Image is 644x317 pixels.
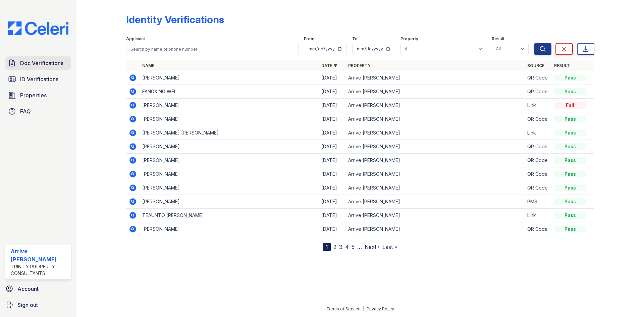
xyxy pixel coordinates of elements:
a: Source [527,63,544,68]
td: Link [525,126,551,140]
td: [DATE] [319,126,345,140]
td: Arrive [PERSON_NAME] [345,195,525,209]
td: Arrive [PERSON_NAME] [345,209,525,222]
a: Terms of Service [326,306,361,311]
a: ID Verifications [5,72,71,86]
td: Link [525,209,551,222]
td: [DATE] [319,209,345,222]
a: 5 [352,244,355,250]
td: Arrive [PERSON_NAME] [345,126,525,140]
a: Sign out [3,298,74,312]
a: Date ▼ [321,63,337,68]
td: Arrive [PERSON_NAME] [345,85,525,99]
td: Arrive [PERSON_NAME] [345,167,525,181]
td: [DATE] [319,222,345,236]
span: Sign out [17,301,38,309]
td: QR Code [525,71,551,85]
td: QR Code [525,222,551,236]
a: Account [3,282,74,296]
div: Pass [554,116,586,122]
td: [DATE] [319,99,345,112]
div: Pass [554,198,586,205]
td: [DATE] [319,85,345,99]
td: [DATE] [319,154,345,167]
a: 2 [333,244,336,250]
div: Arrive [PERSON_NAME] [11,247,68,263]
td: Arrive [PERSON_NAME] [345,71,525,85]
a: Name [142,63,154,68]
td: [PERSON_NAME] [140,140,319,154]
td: [PERSON_NAME] [140,167,319,181]
div: Pass [554,88,586,95]
div: Fail [554,102,586,109]
td: [PERSON_NAME] [140,112,319,126]
span: FAQ [20,107,31,115]
a: Last » [382,244,397,250]
td: QR Code [525,167,551,181]
div: Pass [554,184,586,191]
label: Property [400,36,418,42]
div: Pass [554,157,586,164]
td: [DATE] [319,140,345,154]
td: QR Code [525,112,551,126]
td: [DATE] [319,71,345,85]
td: [PERSON_NAME] [PERSON_NAME] [140,126,319,140]
td: [PERSON_NAME] [140,154,319,167]
div: Trinity Property Consultants [11,263,68,277]
td: Arrive [PERSON_NAME] [345,181,525,195]
td: [PERSON_NAME] [140,99,319,112]
td: Arrive [PERSON_NAME] [345,112,525,126]
td: QR Code [525,181,551,195]
div: Pass [554,129,586,136]
td: Arrive [PERSON_NAME] [345,140,525,154]
div: Pass [554,171,586,177]
a: Properties [5,89,71,102]
a: Result [554,63,570,68]
td: TEAUNTO [PERSON_NAME] [140,209,319,222]
td: QR Code [525,85,551,99]
span: Properties [20,91,47,99]
label: To [352,36,358,42]
div: Pass [554,212,586,219]
td: PMS [525,195,551,209]
td: [DATE] [319,112,345,126]
td: FANGXING WEI [140,85,319,99]
input: Search by name or phone number [126,43,299,55]
td: Arrive [PERSON_NAME] [345,154,525,167]
td: Arrive [PERSON_NAME] [345,99,525,112]
div: 1 [323,243,331,251]
img: CE_Logo_Blue-a8612792a0a2168367f1c8372b55b34899dd931a85d93a1a3d3e32e68fde9ad4.png [3,21,74,35]
td: Arrive [PERSON_NAME] [345,222,525,236]
div: Pass [554,226,586,232]
td: [DATE] [319,181,345,195]
div: Pass [554,74,586,81]
td: [DATE] [319,195,345,209]
a: Doc Verifications [5,56,71,70]
span: … [357,243,362,251]
div: | [363,306,364,311]
a: 4 [345,244,349,250]
a: Next › [365,244,380,250]
td: Link [525,99,551,112]
a: FAQ [5,105,71,118]
label: Applicant [126,36,145,42]
span: Doc Verifications [20,59,63,67]
div: Pass [554,143,586,150]
td: [DATE] [319,167,345,181]
td: [PERSON_NAME] [140,222,319,236]
a: Privacy Policy [367,306,394,311]
td: [PERSON_NAME] [140,181,319,195]
td: QR Code [525,140,551,154]
td: [PERSON_NAME] [140,71,319,85]
td: [PERSON_NAME] [140,195,319,209]
a: Property [348,63,371,68]
a: 3 [339,244,342,250]
label: Result [492,36,504,42]
span: Account [17,285,39,293]
div: Identity Verifications [126,13,224,25]
span: ID Verifications [20,75,58,83]
td: QR Code [525,154,551,167]
label: From [304,36,314,42]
